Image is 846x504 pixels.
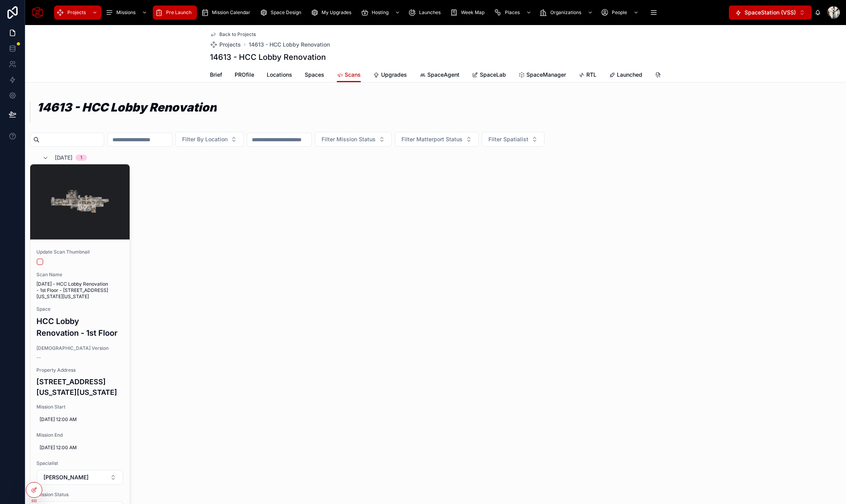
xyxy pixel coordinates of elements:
h3: HCC Lobby Renovation - 1st Floor [36,315,123,339]
a: Launches [406,5,446,20]
div: file.jpeg [30,164,130,239]
a: SpaceLab [472,68,506,83]
span: Filter Matterport Status [401,135,463,143]
span: Update Scan Thumbnail [36,249,123,255]
span: SpaceAgent [427,71,459,79]
img: App logo [31,6,44,19]
span: [PERSON_NAME] [43,473,89,481]
a: Mission Calendar [199,5,256,20]
span: Mission End [36,432,123,438]
a: Organizations [537,5,597,20]
a: Space Design [257,5,307,20]
span: Projects [219,41,241,49]
span: Pre Launch [166,9,192,16]
a: SpaceAgent [419,68,459,83]
a: Locations [267,68,292,83]
button: Select Button [482,132,544,147]
a: 14613 - HCC Lobby Renovation [249,41,330,49]
button: Select Button [395,132,479,147]
a: Week Map [448,5,490,20]
a: Upgrades [373,68,407,83]
span: SpaceLab [480,71,506,79]
span: Launched [617,71,642,79]
span: Back to Projects [219,31,256,38]
span: Filter Mission Status [322,135,376,143]
div: scrollable content [50,4,729,21]
span: Brief [210,71,222,79]
span: Organizations [550,9,581,16]
span: [DATE] 12:00 AM [40,416,120,423]
button: Select Button [315,132,392,147]
span: Week Map [461,9,484,16]
span: RTL [586,71,597,79]
a: Scans [337,68,361,83]
span: SpaceManager [526,71,566,79]
span: Missions [116,9,136,16]
a: Pre Launch [153,5,197,20]
a: Places [492,5,535,20]
a: Spaces [305,68,324,83]
button: Select Button [729,5,812,20]
span: Scan Name [36,272,123,278]
span: Locations [267,71,292,79]
button: Select Button [37,470,123,485]
a: Back to Projects [210,31,256,38]
span: -- [36,355,41,361]
span: Space [36,306,123,312]
span: PROfile [235,71,254,79]
a: Missions [103,5,151,20]
span: Mission Calendar [212,9,250,16]
span: Spaces [305,71,324,79]
a: Launched [609,68,642,83]
h1: 14613 - HCC Lobby Renovation [210,52,326,63]
span: Mission Start [36,404,123,410]
div: 1 [80,155,82,161]
span: Filter By Location [182,135,228,143]
span: Upgrades [381,71,407,79]
span: [DATE] - HCC Lobby Renovation - 1st Floor - [STREET_ADDRESS][US_STATE][US_STATE] [36,281,123,300]
span: Scans [345,71,361,79]
a: Hosting [358,5,404,20]
h1: 14613 - HCC Lobby Renovation [37,101,217,113]
span: Property Address [36,367,123,373]
button: Select Button [175,132,244,147]
span: Places [505,9,520,16]
span: Space Design [271,9,301,16]
span: [DATE] [55,154,72,162]
a: My Upgrades [308,5,357,20]
h4: [STREET_ADDRESS][US_STATE][US_STATE] [36,376,123,398]
a: RTL [578,68,597,83]
span: My Upgrades [322,9,351,16]
a: SpaceManager [519,68,566,83]
span: SpaceStation (VSS) [745,9,796,16]
span: People [612,9,627,16]
span: Launches [419,9,441,16]
a: People [598,5,643,20]
span: Projects [67,9,86,16]
a: Projects [210,41,241,49]
span: Hosting [372,9,389,16]
a: Projects [54,5,101,20]
a: Brief [210,68,222,83]
a: PROfile [235,68,254,83]
span: [DATE] 12:00 AM [40,445,120,451]
span: Spacialist [36,460,123,466]
span: [DEMOGRAPHIC_DATA] Version [36,345,123,351]
span: Mission Status [36,491,123,498]
span: Filter Spatialist [488,135,528,143]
